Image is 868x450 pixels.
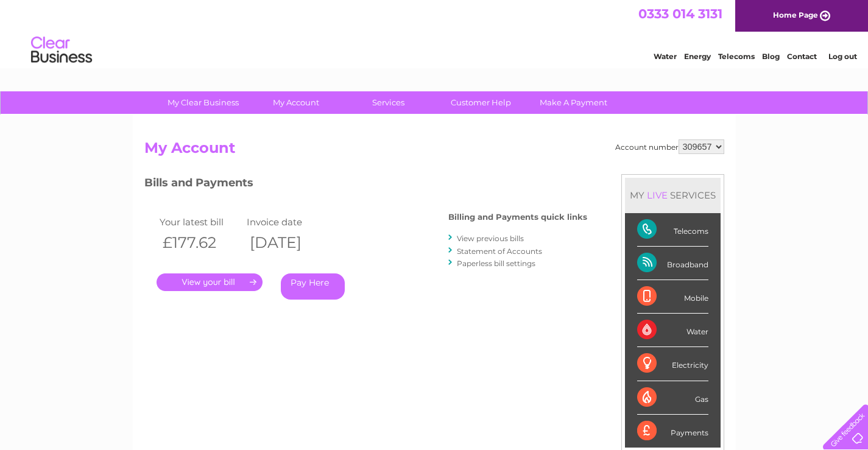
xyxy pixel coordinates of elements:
div: Account number [615,139,724,154]
a: Services [338,91,439,114]
h2: My Account [144,139,724,163]
a: Log out [828,52,857,61]
a: Make A Payment [523,91,624,114]
div: MY SERVICES [625,178,721,213]
h3: Bills and Payments [144,174,587,195]
div: Electricity [637,347,708,381]
div: Clear Business is a trading name of Verastar Limited (registered in [GEOGRAPHIC_DATA] No. 3667643... [147,7,722,59]
div: Mobile [637,280,708,314]
div: Telecoms [637,213,708,247]
a: Energy [684,52,711,61]
a: 0333 014 3131 [638,6,722,21]
a: View previous bills [457,234,524,243]
div: Broadband [637,247,708,280]
img: logo.png [30,32,93,69]
a: Paperless bill settings [457,259,535,268]
a: My Clear Business [153,91,253,114]
a: Statement of Accounts [457,247,542,256]
th: [DATE] [244,230,331,255]
a: Telecoms [718,52,755,61]
td: Invoice date [244,214,331,230]
a: Customer Help [431,91,531,114]
div: Gas [637,381,708,415]
a: . [157,273,263,291]
div: Payments [637,415,708,448]
a: Pay Here [281,273,345,300]
a: My Account [245,91,346,114]
a: Water [654,52,677,61]
div: LIVE [644,189,670,201]
th: £177.62 [157,230,244,255]
div: Water [637,314,708,347]
h4: Billing and Payments quick links [448,213,587,222]
td: Your latest bill [157,214,244,230]
a: Blog [762,52,780,61]
a: Contact [787,52,817,61]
